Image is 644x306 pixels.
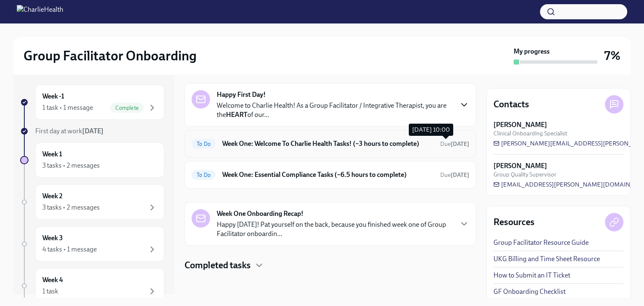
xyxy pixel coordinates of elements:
span: To Do [192,141,216,147]
img: CharlieHealth [17,5,63,18]
a: To DoWeek One: Welcome To Charlie Health Tasks! (~3 hours to complete)Due[DATE] [192,137,469,150]
a: Week -11 task • 1 messageComplete [20,85,164,120]
strong: Happy First Day! [217,90,266,99]
span: Complete [110,105,144,111]
a: UKG Billing and Time Sheet Resource [493,254,600,264]
strong: Week One Onboarding Recap! [217,209,304,218]
strong: My progress [514,47,550,56]
span: Due [440,171,469,179]
strong: [DATE] [451,140,469,148]
h6: Week One: Welcome To Charlie Health Tasks! (~3 hours to complete) [222,139,434,148]
a: To DoWeek One: Essential Compliance Tasks (~6.5 hours to complete)Due[DATE] [192,168,469,182]
a: Week 41 task [20,268,164,303]
span: Group Quality Supervisor [493,171,556,179]
h2: Group Facilitator Onboarding [23,47,197,64]
div: 1 task • 1 message [42,103,93,112]
a: Week 13 tasks • 2 messages [20,143,164,178]
strong: [PERSON_NAME] [493,120,547,130]
div: 4 tasks • 1 message [42,245,97,254]
h6: Week -1 [42,92,64,101]
div: 3 tasks • 2 messages [42,161,100,170]
p: Welcome to Charlie Health! As a Group Facilitator / Integrative Therapist, you are the of our... [217,101,452,119]
a: How to Submit an IT Ticket [493,271,570,280]
span: To Do [192,172,216,178]
div: 1 task [42,287,58,296]
h6: Week 3 [42,233,63,243]
h6: Week 4 [42,275,63,285]
p: Happy [DATE]! Pat yourself on the back, because you finished week one of Group Facilitator onboar... [217,220,452,239]
h4: Completed tasks [184,259,251,272]
h3: 7% [604,48,621,63]
span: Clinical Onboarding Specialist [493,130,567,137]
a: GF Onboarding Checklist [493,287,566,296]
h4: Resources [493,216,535,228]
a: Week 34 tasks • 1 message [20,226,164,262]
a: Group Facilitator Resource Guide [493,238,589,247]
strong: [DATE] [451,171,469,179]
h6: Week 2 [42,192,62,201]
strong: HEART [226,111,247,119]
div: Completed tasks [184,259,476,272]
a: First day at work[DATE] [20,127,164,136]
span: Due [440,140,469,148]
a: Week 23 tasks • 2 messages [20,184,164,220]
h6: Week One: Essential Compliance Tasks (~6.5 hours to complete) [222,170,434,179]
strong: [PERSON_NAME] [493,161,547,171]
strong: [DATE] [82,127,104,135]
span: August 25th, 2025 10:00 [440,171,469,179]
h4: Contacts [493,98,529,111]
h6: Week 1 [42,150,62,159]
div: 3 tasks • 2 messages [42,203,100,212]
span: First day at work [35,127,104,135]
